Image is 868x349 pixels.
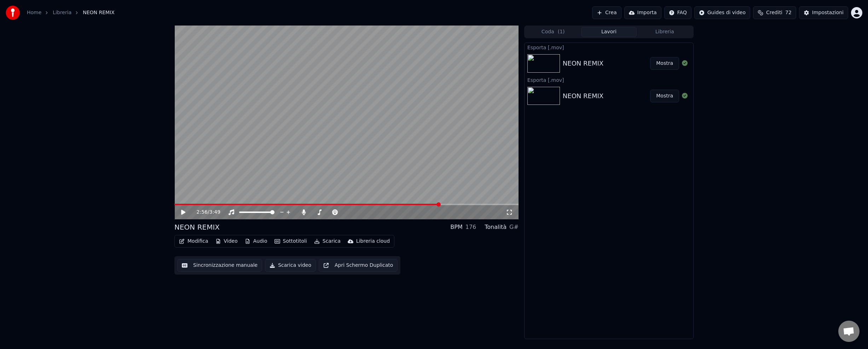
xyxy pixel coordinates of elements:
[174,222,220,232] div: NEON REMIX
[799,6,848,19] button: Impostazioni
[53,9,71,16] a: Libreria
[624,6,661,19] button: Importa
[272,236,310,246] button: Sottotitoli
[650,90,679,102] button: Mostra
[197,209,208,216] span: 2:56
[558,28,565,35] span: ( 1 )
[509,223,519,231] div: G#
[592,6,621,19] button: Crea
[525,43,693,51] div: Esporta [.mov]
[27,9,41,16] a: Home
[465,223,476,231] div: 176
[209,209,220,216] span: 3:49
[319,259,398,272] button: Apri Schermo Duplicato
[450,223,462,231] div: BPM
[563,58,603,68] div: NEON REMIX
[485,223,507,231] div: Tonalità
[525,75,693,84] div: Esporta [.mov]
[581,27,637,37] button: Lavori
[356,238,390,245] div: Libreria cloud
[213,236,241,246] button: Video
[766,9,782,16] span: Crediti
[6,6,20,20] img: youka
[242,236,270,246] button: Audio
[83,9,115,16] span: NEON REMIX
[664,6,691,19] button: FAQ
[785,9,792,16] span: 72
[812,9,844,16] div: Impostazioni
[197,209,214,216] div: /
[637,27,693,37] button: Libreria
[753,6,796,19] button: Crediti72
[176,236,211,246] button: Modifica
[694,6,750,19] button: Guides di video
[650,57,679,70] button: Mostra
[311,236,343,246] button: Scarica
[27,9,115,16] nav: breadcrumb
[265,259,316,272] button: Scarica video
[838,321,860,342] a: Aprire la chat
[177,259,262,272] button: Sincronizzazione manuale
[525,27,581,37] button: Coda
[563,91,603,101] div: NEON REMIX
